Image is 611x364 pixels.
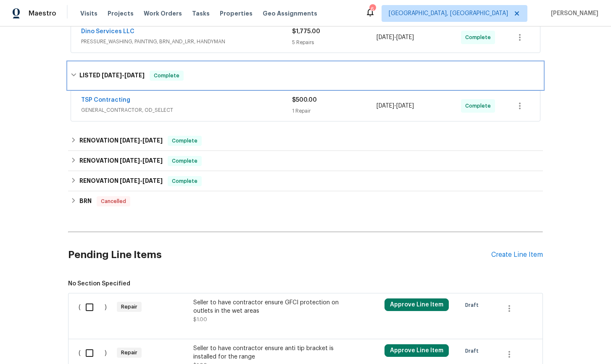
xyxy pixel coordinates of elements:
[81,106,292,114] span: GENERAL_CONTRACTOR, OD_SELECT
[108,9,134,18] span: Projects
[377,103,394,109] span: [DATE]
[142,158,163,164] span: [DATE]
[68,235,491,274] h2: Pending Line Items
[120,178,140,184] span: [DATE]
[68,131,543,151] div: RENOVATION [DATE]-[DATE]Complete
[548,9,598,18] span: [PERSON_NAME]
[169,137,201,145] span: Complete
[292,38,377,47] div: 5 Repairs
[292,107,377,115] div: 1 Repair
[193,317,207,322] span: $1.00
[81,37,292,46] span: PRESSURE_WASHING, PAINTING, BRN_AND_LRR, HANDYMAN
[144,9,182,18] span: Work Orders
[120,137,163,143] span: -
[220,9,253,18] span: Properties
[68,191,543,211] div: BRN Cancelled
[396,34,414,40] span: [DATE]
[292,97,317,103] span: $500.00
[102,72,145,78] span: -
[385,344,449,357] button: Approve Line Item
[68,280,543,288] span: No Section Specified
[292,29,320,34] span: $1,775.00
[142,137,163,143] span: [DATE]
[465,33,494,42] span: Complete
[169,177,201,185] span: Complete
[385,298,449,311] button: Approve Line Item
[81,29,134,34] a: Dino Services LLC
[491,251,543,259] div: Create Line Item
[150,71,183,80] span: Complete
[142,178,163,184] span: [DATE]
[465,102,494,110] span: Complete
[263,9,317,18] span: Geo Assignments
[192,11,210,16] span: Tasks
[79,196,92,206] h6: BRN
[120,158,140,164] span: [DATE]
[377,102,414,110] span: -
[377,34,394,40] span: [DATE]
[120,178,163,184] span: -
[465,301,482,309] span: Draft
[389,9,508,18] span: [GEOGRAPHIC_DATA], [GEOGRAPHIC_DATA]
[79,176,163,186] h6: RENOVATION
[120,137,140,143] span: [DATE]
[97,197,129,206] span: Cancelled
[80,9,97,18] span: Visits
[81,97,130,103] a: TSP Contracting
[68,171,543,191] div: RENOVATION [DATE]-[DATE]Complete
[68,151,543,171] div: RENOVATION [DATE]-[DATE]Complete
[118,348,141,357] span: Repair
[79,156,163,166] h6: RENOVATION
[79,136,163,146] h6: RENOVATION
[377,33,414,42] span: -
[76,296,114,326] div: ( )
[29,9,56,18] span: Maestro
[396,103,414,109] span: [DATE]
[193,344,341,361] div: Seller to have contractor ensure anti tip bracket is installed for the range
[120,158,163,164] span: -
[369,5,375,13] div: 6
[169,157,201,165] span: Complete
[79,71,145,81] h6: LISTED
[102,72,122,78] span: [DATE]
[68,62,543,89] div: LISTED [DATE]-[DATE]Complete
[193,298,341,315] div: Seller to have contractor ensure GFCI protection on outlets in the wet areas
[124,72,145,78] span: [DATE]
[465,347,482,355] span: Draft
[118,303,141,311] span: Repair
